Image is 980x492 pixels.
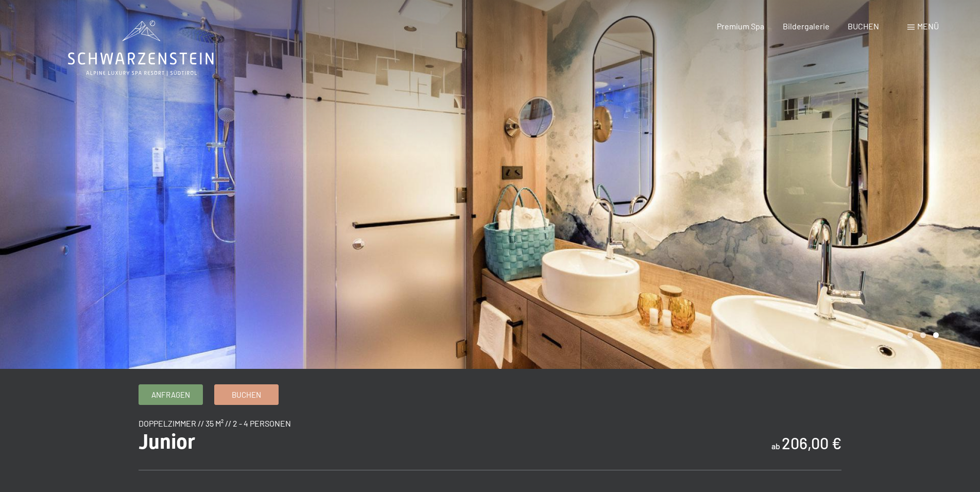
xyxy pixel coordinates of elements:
[215,385,278,404] a: Buchen
[917,21,939,31] span: Menü
[771,441,780,451] span: ab
[783,21,830,31] a: Bildergalerie
[848,21,879,31] a: BUCHEN
[717,21,764,31] a: Premium Spa
[232,389,261,400] span: Buchen
[139,418,291,428] span: Doppelzimmer // 35 m² // 2 - 4 Personen
[139,385,202,404] a: Anfragen
[782,434,841,452] b: 206,00 €
[151,389,190,400] span: Anfragen
[139,430,195,454] span: Junior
